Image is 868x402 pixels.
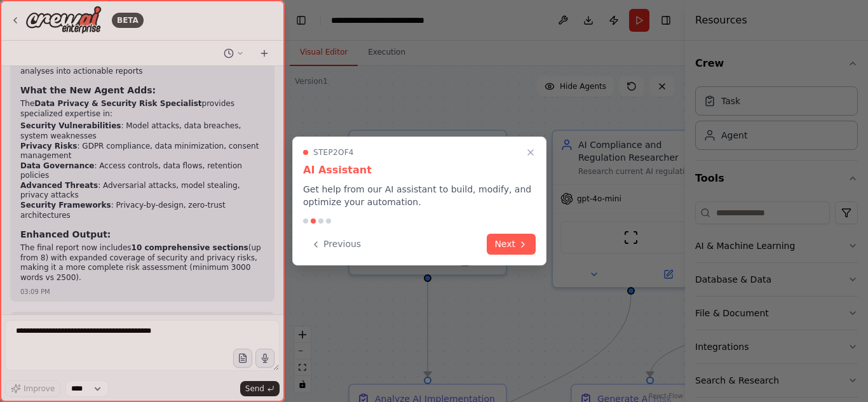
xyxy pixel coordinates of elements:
p: Get help from our AI assistant to build, modify, and optimize your automation. [303,183,536,208]
button: Next [487,234,536,255]
button: Previous [303,234,369,255]
button: Hide left sidebar [292,11,310,29]
h3: AI Assistant [303,163,536,178]
span: Step 2 of 4 [313,147,354,157]
button: Close walkthrough [523,145,538,160]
